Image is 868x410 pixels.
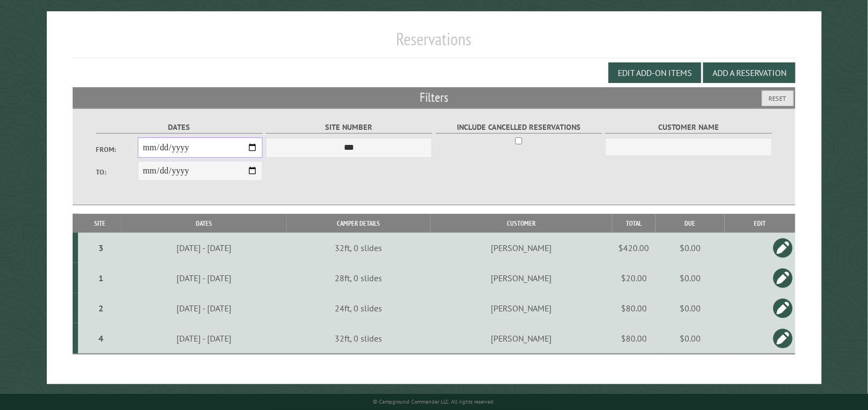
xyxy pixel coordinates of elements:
div: 4 [82,333,120,344]
label: Site Number [266,121,432,134]
button: Add a Reservation [703,62,795,83]
td: [PERSON_NAME] [431,293,612,323]
th: Total [612,214,655,233]
label: Customer Name [605,121,772,134]
td: 28ft, 0 slides [287,263,431,293]
td: 32ft, 0 slides [287,233,431,263]
div: [DATE] - [DATE] [123,303,285,314]
div: 3 [82,242,120,253]
button: Reset [762,91,794,106]
td: 32ft, 0 slides [287,323,431,354]
label: To: [96,167,137,177]
th: Due [655,214,725,233]
h2: Filters [73,87,795,108]
td: [PERSON_NAME] [431,323,612,354]
th: Site [78,214,122,233]
th: Edit [725,214,795,233]
td: $20.00 [612,263,655,293]
div: 1 [82,273,120,283]
th: Dates [122,214,287,233]
td: $80.00 [612,323,655,354]
th: Customer [431,214,612,233]
td: $0.00 [655,233,725,263]
th: Camper Details [287,214,431,233]
td: $0.00 [655,293,725,323]
label: From: [96,144,137,155]
div: [DATE] - [DATE] [123,242,285,253]
td: $420.00 [612,233,655,263]
div: [DATE] - [DATE] [123,333,285,344]
td: 24ft, 0 slides [287,293,431,323]
td: $80.00 [612,293,655,323]
td: $0.00 [655,263,725,293]
td: [PERSON_NAME] [431,263,612,293]
td: [PERSON_NAME] [431,233,612,263]
div: 2 [82,303,120,314]
div: [DATE] - [DATE] [123,273,285,283]
td: $0.00 [655,323,725,354]
small: © Campground Commander LLC. All rights reserved. [373,398,495,405]
label: Include Cancelled Reservations [436,121,602,134]
h1: Reservations [73,29,795,58]
label: Dates [96,121,262,134]
button: Edit Add-on Items [609,62,701,83]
